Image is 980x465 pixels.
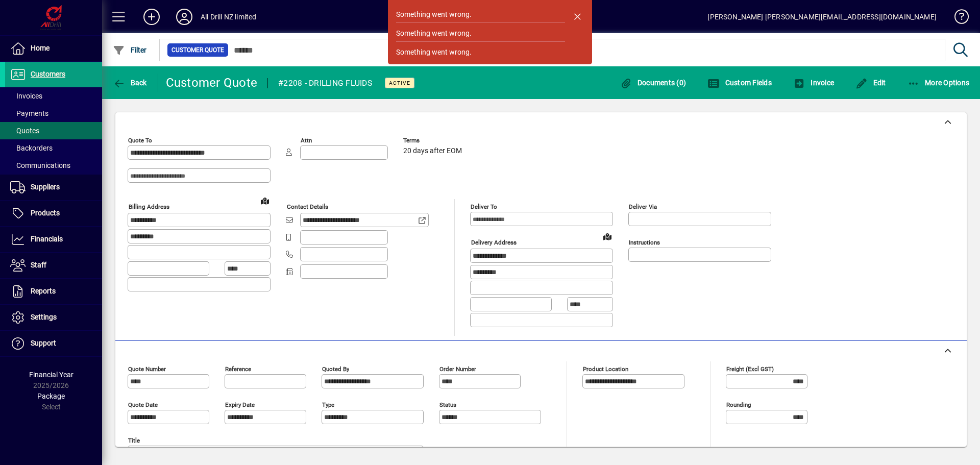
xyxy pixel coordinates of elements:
[705,74,774,92] button: Custom Fields
[629,239,660,246] mat-label: Instructions
[5,227,102,252] a: Financials
[31,235,63,243] span: Financials
[171,45,224,55] span: Customer Quote
[10,92,42,100] span: Invoices
[726,401,751,408] mat-label: Rounding
[166,75,258,91] div: Customer Quote
[110,41,150,59] button: Filter
[5,331,102,356] a: Support
[707,9,937,25] div: [PERSON_NAME] [PERSON_NAME][EMAIL_ADDRESS][DOMAIN_NAME]
[5,201,102,226] a: Products
[439,365,476,372] mat-label: Order number
[278,75,372,91] div: #2208 - DRILLING FLUIDS
[37,392,65,400] span: Package
[403,137,464,144] span: Terms
[168,8,201,26] button: Profile
[629,203,657,210] mat-label: Deliver via
[128,401,158,408] mat-label: Quote date
[110,74,150,92] button: Back
[225,365,251,372] mat-label: Reference
[31,261,46,269] span: Staff
[128,137,152,144] mat-label: Quote To
[128,436,140,444] mat-label: Title
[10,109,48,117] span: Payments
[135,8,168,26] button: Add
[726,365,774,372] mat-label: Freight (excl GST)
[201,9,257,25] div: All Drill NZ limited
[301,137,312,144] mat-label: Attn
[5,139,102,157] a: Backorders
[471,203,497,210] mat-label: Deliver To
[599,228,616,244] a: View on map
[5,253,102,278] a: Staff
[853,74,889,92] button: Edit
[31,313,57,321] span: Settings
[257,192,273,209] a: View on map
[620,79,686,87] span: Documents (0)
[5,157,102,174] a: Communications
[113,46,147,54] span: Filter
[617,74,689,92] button: Documents (0)
[225,401,255,408] mat-label: Expiry date
[5,175,102,200] a: Suppliers
[10,127,39,135] span: Quotes
[322,401,334,408] mat-label: Type
[10,161,70,169] span: Communications
[5,122,102,139] a: Quotes
[102,74,158,92] app-page-header-button: Back
[905,74,972,92] button: More Options
[31,70,65,78] span: Customers
[31,209,60,217] span: Products
[793,79,834,87] span: Invoice
[322,365,349,372] mat-label: Quoted by
[5,105,102,122] a: Payments
[908,79,970,87] span: More Options
[29,371,73,379] span: Financial Year
[31,183,60,191] span: Suppliers
[5,87,102,105] a: Invoices
[791,74,837,92] button: Invoice
[128,365,166,372] mat-label: Quote number
[5,36,102,61] a: Home
[113,79,147,87] span: Back
[403,147,462,155] span: 20 days after EOM
[31,287,56,295] span: Reports
[5,305,102,330] a: Settings
[855,79,886,87] span: Edit
[947,2,967,35] a: Knowledge Base
[439,401,456,408] mat-label: Status
[583,365,628,372] mat-label: Product location
[5,279,102,304] a: Reports
[10,144,53,152] span: Backorders
[707,79,772,87] span: Custom Fields
[389,80,410,86] span: Active
[31,339,56,347] span: Support
[31,44,50,52] span: Home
